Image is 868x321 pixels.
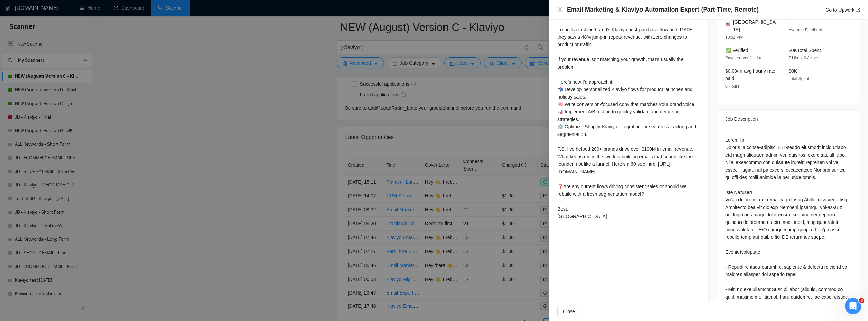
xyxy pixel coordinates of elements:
[789,28,823,32] span: Average Feedback
[725,48,748,53] span: ✅ Verified
[725,35,743,40] span: 10:31 PM
[789,56,818,60] span: 7 Hires, 0 Active
[557,7,563,13] button: Close
[733,18,778,33] span: [GEOGRAPHIC_DATA]
[557,7,563,12] span: close
[557,11,700,220] div: Hey 👋, I rebuilt a fashion brand’s Klaviyo post-purchase flow and [DATE] they saw a 48% jump in r...
[845,298,861,314] iframe: Intercom live chat
[789,48,821,53] span: $0K Total Spent
[563,308,575,315] span: Close
[856,8,860,12] span: export
[725,84,739,89] span: 0 Hours
[789,19,790,25] span: -
[825,7,860,13] a: Go to Upworkexport
[789,76,809,81] span: Total Spent
[557,306,580,317] button: Close
[567,5,759,14] h4: Email Marketing & Klaviyo Automation Expert (Part-Time, Remote)
[725,68,775,81] span: $0.00/hr avg hourly rate paid
[859,298,864,303] span: 3
[789,68,797,74] span: $0K
[725,56,762,60] span: Payment Verification
[726,22,730,27] img: 🇺🇸
[725,110,851,128] div: Job Description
